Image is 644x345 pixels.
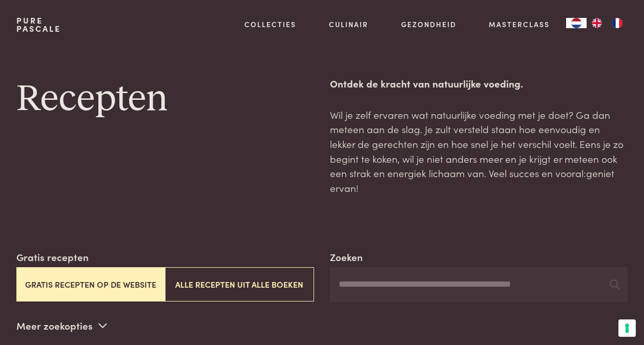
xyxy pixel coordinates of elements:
a: NL [566,18,587,28]
a: Culinair [329,19,368,30]
a: Masterclass [489,19,550,30]
p: Meer zoekopties [16,318,107,333]
a: Collecties [244,19,296,30]
a: EN [587,18,607,28]
h1: Recepten [16,76,314,122]
label: Gratis recepten [16,250,89,265]
a: Gezondheid [401,19,456,30]
label: Zoeken [330,250,363,265]
a: FR [607,18,628,28]
button: Gratis recepten op de website [16,267,165,301]
p: Wil je zelf ervaren wat natuurlijke voeding met je doet? Ga dan meteen aan de slag. Je zult verst... [330,107,628,196]
ul: Language list [587,18,628,28]
div: Language [566,18,587,28]
strong: Ontdek de kracht van natuurlijke voeding. [330,76,523,90]
aside: Language selected: Nederlands [566,18,628,28]
button: Uw voorkeuren voor toestemming voor trackingtechnologieën [618,319,636,337]
button: Alle recepten uit alle boeken [165,267,314,301]
a: PurePascale [16,16,61,33]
